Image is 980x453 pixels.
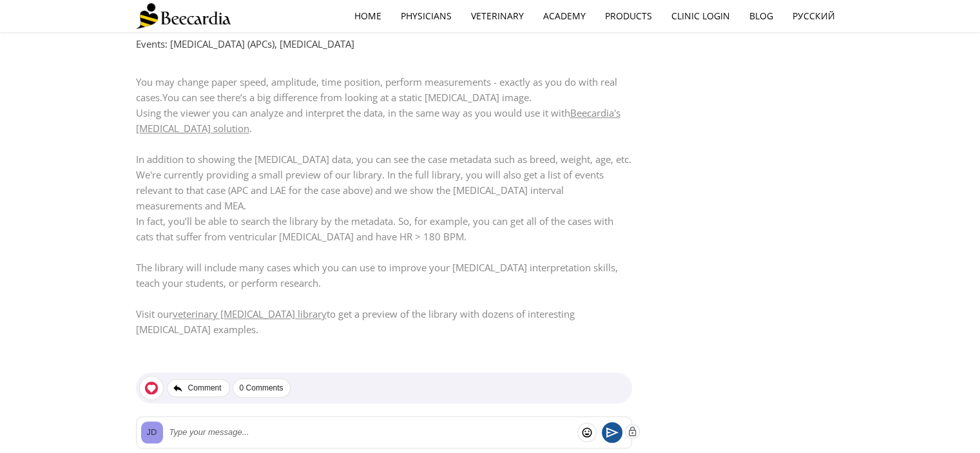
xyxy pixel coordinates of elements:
span: You can see there’s a big difference from looking at a static [MEDICAL_DATA] image. [162,91,532,104]
a: veterinary [MEDICAL_DATA] library [173,307,327,320]
a: Beecardia's [MEDICAL_DATA] solution [136,106,620,135]
p: Using the viewer you can analyze and interpret the data, in the same way as you would use it with . [136,105,632,136]
a: Academy [533,1,595,31]
p: In fact, you’ll be able to search the library by the metadata. So, for example, you can get all o... [136,213,632,244]
span: JD [147,428,157,436]
a: Products [595,1,662,31]
p: In addition to showing the [MEDICAL_DATA] data, you can see the case metadata such as breed, weig... [136,151,632,213]
a: home [345,1,391,31]
a: Clinic Login [662,1,740,31]
p: You may change paper speed, amplitude, time position, perform measurements - exactly as you do wi... [136,74,632,105]
p: The library will include many cases which you can use to improve your [MEDICAL_DATA] interpretati... [136,260,632,291]
a: Blog [740,1,783,31]
img: Beecardia [136,3,231,29]
a: Physicians [391,1,461,31]
a: Veterinary [461,1,533,31]
p: Visit our to get a preview of the library with dozens of interesting [MEDICAL_DATA] examples. [136,306,632,337]
p: Events: [MEDICAL_DATA] (APCs), [MEDICAL_DATA] [136,36,632,52]
span: Comment [188,384,222,392]
div: 0 Comments [233,378,291,398]
a: Русский [783,1,845,31]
